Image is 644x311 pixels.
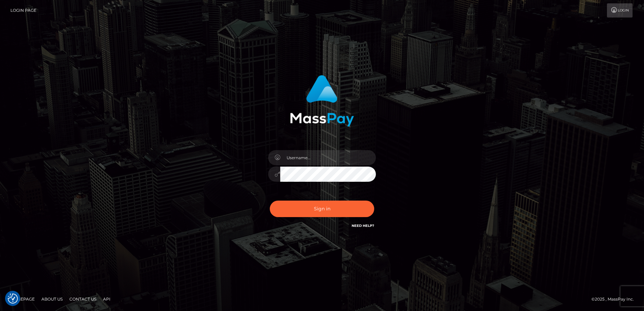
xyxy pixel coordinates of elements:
[352,223,374,228] a: Need Help?
[270,201,374,217] button: Sign in
[10,3,36,18] a: Login Page
[8,293,18,304] button: Consent Preferences
[67,294,99,304] a: Contact Us
[7,294,37,304] a: Homepage
[290,75,354,127] img: MassPay Login
[100,294,113,304] a: API
[8,293,18,304] img: Revisit consent button
[39,294,65,304] a: About Us
[607,3,633,18] a: Login
[280,150,376,165] input: Username...
[591,296,639,303] div: © 2025 , MassPay Inc.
